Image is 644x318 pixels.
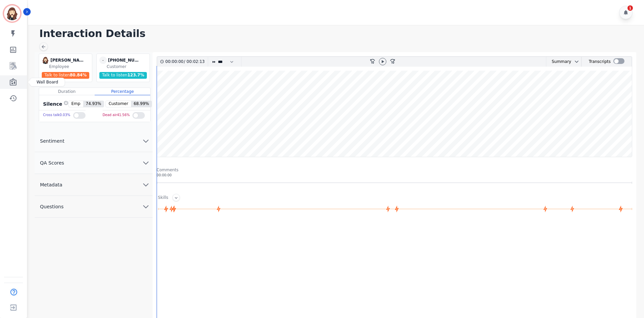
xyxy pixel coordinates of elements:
[39,28,637,40] h1: Interaction Details
[99,57,107,64] span: -
[49,64,91,69] div: Employee
[127,73,144,77] span: 123.7 %
[142,137,150,145] svg: chevron down
[39,88,95,95] div: Duration
[35,181,68,188] span: Metadata
[83,101,104,107] span: 74.93 %
[106,101,131,107] span: Customer
[95,88,150,95] div: Percentage
[35,196,153,218] button: Questions chevron down
[142,159,150,167] svg: chevron down
[51,57,84,64] div: [PERSON_NAME]
[158,195,168,201] div: Skills
[165,57,206,67] div: /
[35,152,153,174] button: QA Scores chevron down
[185,57,204,67] div: 00:02:13
[627,5,633,11] div: 1
[103,110,130,120] div: Dead air 41.56 %
[99,72,147,79] div: Talk to listen
[142,203,150,211] svg: chevron down
[574,59,579,64] svg: chevron down
[165,57,184,67] div: 00:00:00
[42,72,90,79] div: Talk to listen
[43,110,70,120] div: Cross talk 0.03 %
[4,5,20,22] img: Bordered avatar
[589,57,611,67] div: Transcripts
[42,101,68,107] div: Silence
[157,173,632,178] div: 00:00:00
[70,73,87,77] span: 80.84 %
[131,101,152,107] span: 68.99 %
[157,167,632,173] div: Comments
[35,138,70,144] span: Sentiment
[35,130,153,152] button: Sentiment chevron down
[35,160,70,166] span: QA Scores
[108,57,142,64] div: [PHONE_NUMBER]
[35,174,153,196] button: Metadata chevron down
[69,101,83,107] span: Emp
[35,203,69,210] span: Questions
[571,59,579,64] button: chevron down
[142,181,150,189] svg: chevron down
[546,57,571,67] div: Summary
[107,64,148,69] div: Customer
